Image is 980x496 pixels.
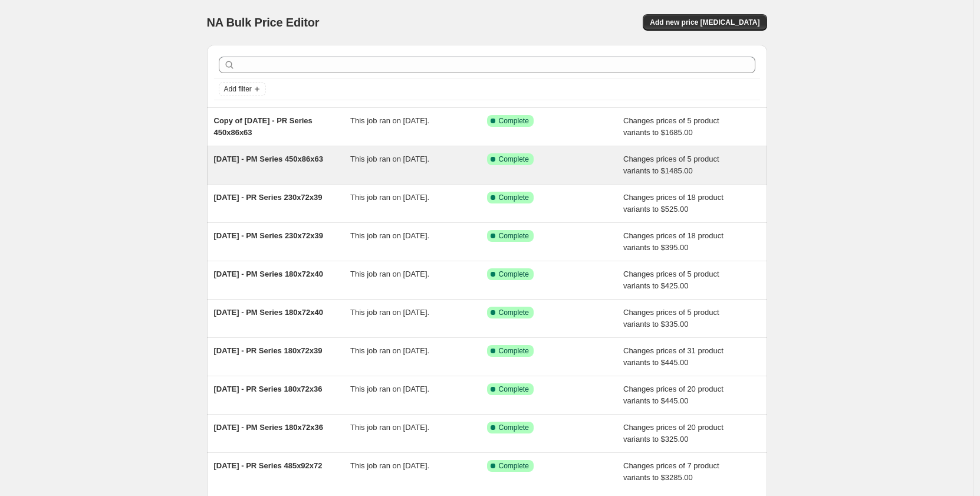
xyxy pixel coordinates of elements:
button: Add new price [MEDICAL_DATA] [643,14,767,31]
span: This job ran on [DATE]. [350,423,429,432]
span: Add filter [224,84,252,94]
span: Changes prices of 5 product variants to $1685.00 [623,116,719,137]
span: Complete [499,346,529,356]
span: Complete [499,385,529,394]
span: Complete [499,155,529,164]
span: [DATE] - PR Series 180x72x39 [214,346,323,355]
span: [DATE] - PM Series 180x72x36 [214,423,323,432]
span: [DATE] - PR Series 230x72x39 [214,193,323,202]
span: Complete [499,193,529,202]
span: NA Bulk Price Editor [207,16,320,29]
span: This job ran on [DATE]. [350,270,429,278]
span: Complete [499,308,529,317]
span: Complete [499,270,529,279]
span: Copy of [DATE] - PR Series 450x86x63 [214,116,313,137]
span: [DATE] - PM Series 450x86x63 [214,155,323,163]
span: Complete [499,116,529,126]
span: This job ran on [DATE]. [350,385,429,393]
span: This job ran on [DATE]. [350,155,429,163]
span: This job ran on [DATE]. [350,231,429,240]
span: Changes prices of 5 product variants to $425.00 [623,270,719,290]
span: This job ran on [DATE]. [350,461,429,470]
span: Complete [499,423,529,432]
span: Changes prices of 7 product variants to $3285.00 [623,461,719,482]
span: Changes prices of 31 product variants to $445.00 [623,346,724,367]
span: Changes prices of 5 product variants to $335.00 [623,308,719,329]
span: [DATE] - PM Series 230x72x39 [214,231,323,240]
span: [DATE] - PR Series 180x72x36 [214,385,323,393]
span: Add new price [MEDICAL_DATA] [650,18,759,27]
button: Add filter [219,82,266,96]
span: [DATE] - PM Series 180x72x40 [214,308,323,317]
span: Complete [499,231,529,241]
span: Changes prices of 20 product variants to $325.00 [623,423,724,444]
span: Changes prices of 5 product variants to $1485.00 [623,155,719,175]
span: Changes prices of 20 product variants to $445.00 [623,385,724,405]
span: Changes prices of 18 product variants to $525.00 [623,193,724,213]
span: This job ran on [DATE]. [350,116,429,125]
span: [DATE] - PR Series 485x92x72 [214,461,323,470]
span: This job ran on [DATE]. [350,346,429,355]
span: This job ran on [DATE]. [350,308,429,317]
span: This job ran on [DATE]. [350,193,429,202]
span: Changes prices of 18 product variants to $395.00 [623,231,724,252]
span: [DATE] - PM Series 180x72x40 [214,270,323,278]
span: Complete [499,461,529,471]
